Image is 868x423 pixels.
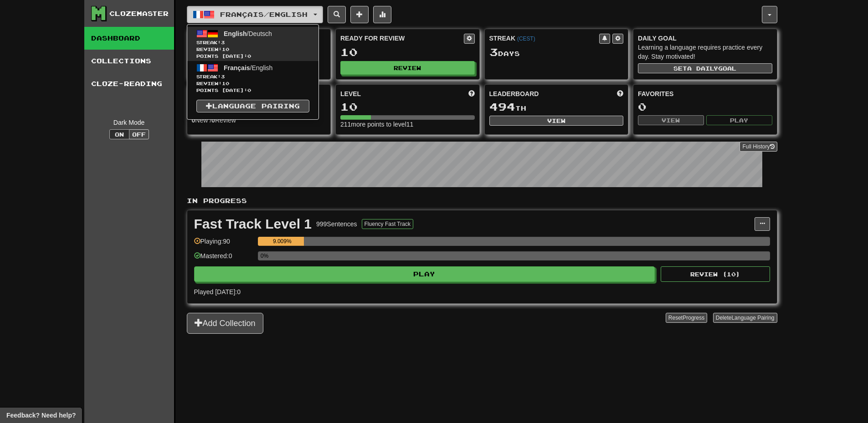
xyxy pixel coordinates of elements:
div: Favorites [638,89,772,98]
a: English/DeutschStreak:3 Review:10Points [DATE]:0 [187,27,318,61]
span: Streak: [196,73,309,80]
span: Review: 10 [196,80,309,87]
button: Play [706,115,772,125]
button: Play [194,266,655,282]
div: Daily Goal [638,34,772,43]
div: New / Review [192,116,326,125]
a: Dashboard [84,27,174,50]
div: th [489,101,624,113]
button: Off [129,129,149,139]
span: / English [224,64,272,71]
a: Français/EnglishStreak:3 Review:10Points [DATE]:0 [187,61,318,95]
a: Full History [740,142,777,152]
span: 494 [489,100,515,113]
span: 3 [221,74,225,79]
span: Points [DATE]: 0 [196,87,309,94]
strong: 0 [192,117,195,124]
button: Français/English [187,6,323,23]
span: Leaderboard [489,89,539,98]
button: ResetProgress [666,313,707,323]
div: Streak [489,34,600,43]
button: Search sentences [328,6,346,23]
div: Ready for Review [340,34,464,43]
div: 10 [340,101,475,112]
div: 10 [340,46,475,58]
div: 999 Sentences [316,219,357,229]
button: View [489,116,624,126]
div: 9.009% [261,237,304,246]
button: Add Collection [187,313,263,334]
button: Review (10) [661,266,770,282]
button: DeleteLanguage Pairing [713,313,777,323]
span: Streak: [196,39,309,46]
span: 3 [221,40,225,45]
div: Day s [489,46,624,58]
div: Playing: 90 [194,237,253,252]
a: Cloze-Reading [84,72,174,95]
div: 211 more points to level 11 [340,120,475,129]
span: Progress [683,315,704,321]
a: Language Pairing [196,100,309,112]
span: / Deutsch [224,30,272,37]
span: English [224,30,247,37]
span: Points [DATE]: 0 [196,53,309,60]
span: This week in points, UTC [617,89,623,98]
a: (CEST) [517,36,535,42]
button: Review [340,61,475,75]
span: Score more points to level up [468,89,475,98]
button: Fluency Fast Track [362,219,413,229]
div: Mastered: 0 [194,251,253,266]
span: a daily [687,65,718,71]
button: Seta dailygoal [638,63,772,73]
div: Fast Track Level 1 [194,217,312,231]
button: View [638,115,704,125]
button: Add sentence to collection [350,6,369,23]
button: More stats [373,6,391,23]
div: Learning a language requires practice every day. Stay motivated! [638,43,772,61]
strong: 0 [211,117,215,124]
a: Collections [84,50,174,72]
div: Clozemaster [109,9,169,18]
span: Français [224,64,250,71]
span: Français / English [220,10,308,18]
span: 3 [489,46,498,58]
span: Review: 10 [196,46,309,53]
button: On [109,129,129,139]
span: Played [DATE]: 0 [194,288,241,296]
div: 0 [638,101,772,112]
span: Language Pairing [731,315,774,321]
span: Level [340,89,361,98]
p: In Progress [187,196,777,205]
span: Open feedback widget [6,411,76,420]
div: Dark Mode [91,118,167,127]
